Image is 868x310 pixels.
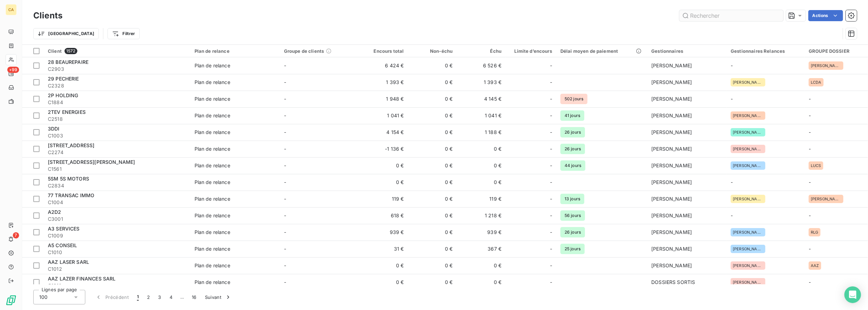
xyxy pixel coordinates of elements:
[48,59,88,65] span: 28 BEAUREPAIRE
[560,94,587,104] span: 502 jours
[809,96,811,102] span: -
[809,129,811,135] span: -
[284,229,286,235] span: -
[560,227,585,237] span: 26 jours
[363,48,404,54] div: Encours total
[48,176,89,182] span: 5SM 5S MOTORS
[48,199,186,206] span: C1004
[48,232,186,239] span: C1009
[48,242,77,248] span: A5 CONSEIL
[284,179,286,185] span: -
[651,196,692,202] span: [PERSON_NAME]
[48,76,79,82] span: 29 PECHERIE
[457,124,506,141] td: 1 188 €
[457,74,506,91] td: 1 393 €
[195,212,230,219] div: Plan de relance
[284,279,286,285] span: -
[195,279,230,286] div: Plan de relance
[33,28,99,39] button: [GEOGRAPHIC_DATA]
[731,48,800,54] div: Gestionnaires Relances
[651,179,692,185] span: [PERSON_NAME]
[195,112,230,119] div: Plan de relance
[359,124,408,141] td: 4 154 €
[408,91,457,107] td: 0 €
[177,292,188,303] span: …
[651,246,692,252] span: [PERSON_NAME]
[284,62,286,68] span: -
[48,182,186,189] span: C2834
[408,224,457,241] td: 0 €
[359,91,408,107] td: 1 948 €
[560,127,585,137] span: 26 jours
[651,79,692,85] span: [PERSON_NAME]
[195,162,230,169] div: Plan de relance
[65,48,77,54] span: 1572
[359,224,408,241] td: 939 €
[733,263,763,268] span: [PERSON_NAME]
[408,191,457,207] td: 0 €
[733,130,763,134] span: [PERSON_NAME]
[811,197,841,201] span: [PERSON_NAME]
[408,274,457,291] td: 0 €
[48,82,186,89] span: C2328
[195,145,230,152] div: Plan de relance
[48,282,186,289] span: C1011
[359,207,408,224] td: 618 €
[284,196,286,202] span: -
[284,48,324,54] span: Groupe de clients
[284,146,286,152] span: -
[550,95,552,102] span: -
[359,191,408,207] td: 119 €
[457,107,506,124] td: 1 041 €
[731,96,733,102] span: -
[39,294,48,301] span: 100
[811,230,818,234] span: RLG
[733,197,763,201] span: [PERSON_NAME]
[550,145,552,152] span: -
[733,164,763,168] span: [PERSON_NAME]
[7,67,19,73] span: +99
[48,109,86,115] span: 2TEV ENERGIES
[359,141,408,157] td: -1 136 €
[195,195,230,202] div: Plan de relance
[808,10,843,21] button: Actions
[6,4,17,15] div: CA
[195,262,230,269] div: Plan de relance
[550,245,552,252] span: -
[809,179,811,185] span: -
[550,79,552,86] span: -
[651,96,692,102] span: [PERSON_NAME]
[284,246,286,252] span: -
[195,129,230,136] div: Plan de relance
[560,194,584,204] span: 13 jours
[359,57,408,74] td: 6 424 €
[457,191,506,207] td: 119 €
[359,74,408,91] td: 1 393 €
[408,57,457,74] td: 0 €
[651,112,692,118] span: [PERSON_NAME]
[408,207,457,224] td: 0 €
[550,212,552,219] span: -
[731,179,733,185] span: -
[6,68,16,79] a: +99
[284,262,286,268] span: -
[550,62,552,69] span: -
[550,279,552,286] span: -
[809,212,811,218] span: -
[651,212,692,218] span: [PERSON_NAME]
[195,245,230,252] div: Plan de relance
[731,62,733,68] span: -
[6,295,17,306] img: Logo LeanPay
[359,174,408,191] td: 0 €
[457,91,506,107] td: 4 145 €
[48,216,186,223] span: C3001
[651,262,692,268] span: [PERSON_NAME]
[457,57,506,74] td: 6 526 €
[560,48,643,54] div: Délai moyen de paiement
[91,290,133,304] button: Précédent
[457,224,506,241] td: 939 €
[195,48,276,54] div: Plan de relance
[48,92,78,98] span: 2P HOLDING
[108,28,139,39] button: Filtrer
[195,179,230,186] div: Plan de relance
